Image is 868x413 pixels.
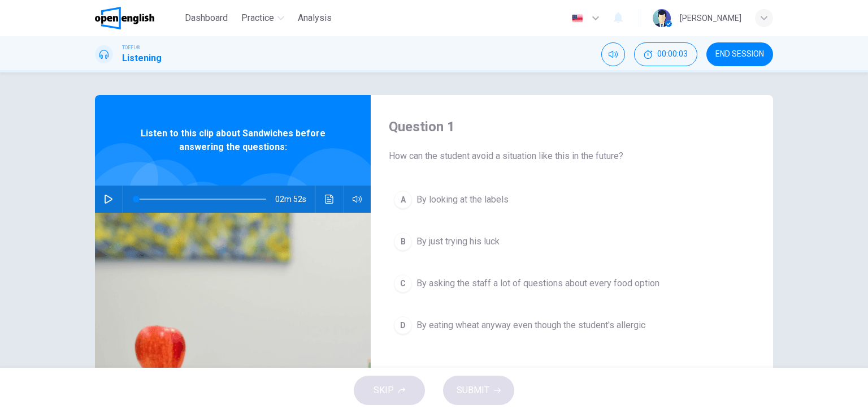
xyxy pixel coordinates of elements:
[389,269,755,298] button: CBy asking the staff a lot of questions about every food option
[293,8,336,28] button: Analysis
[241,11,274,25] span: Practice
[416,235,500,248] span: By just trying his luck
[237,8,289,28] button: Practice
[634,42,697,66] div: Hide
[601,42,625,66] div: Mute
[634,42,697,66] button: 00:00:03
[389,186,755,214] button: ABy looking at the labels
[185,11,228,25] span: Dashboard
[394,274,412,292] div: C
[653,9,671,27] img: Profile picture
[394,191,412,209] div: A
[394,316,412,334] div: D
[416,193,509,206] span: By looking at the labels
[570,14,584,23] img: en
[706,42,773,66] button: END SESSION
[389,311,755,339] button: DBy eating wheat anyway even though the student's allergic
[275,186,315,213] span: 02m 52s
[320,186,338,213] button: Click to see the audio transcription
[680,11,741,25] div: [PERSON_NAME]
[122,44,140,51] span: TOEFL®
[389,227,755,256] button: BBy just trying his luck
[389,118,755,136] h4: Question 1
[180,8,232,28] button: Dashboard
[95,7,180,29] a: OpenEnglish logo
[132,127,334,154] span: Listen to this clip about Sandwiches before answering the questions:
[122,51,162,65] h1: Listening
[657,50,688,59] span: 00:00:03
[394,233,412,251] div: B
[95,7,154,29] img: OpenEnglish logo
[416,319,645,332] span: By eating wheat anyway even though the student's allergic
[715,50,764,59] span: END SESSION
[389,149,755,163] span: How can the student avoid a situation like this in the future?
[298,11,332,25] span: Analysis
[416,277,659,290] span: By asking the staff a lot of questions about every food option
